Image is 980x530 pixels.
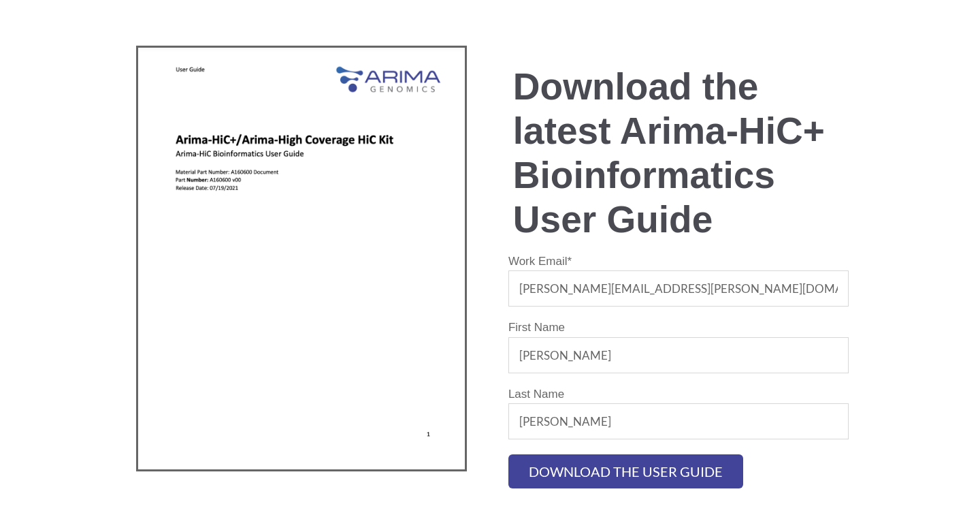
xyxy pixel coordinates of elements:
[508,454,743,488] input: Download the user guide
[508,321,565,334] span: First Name
[513,65,825,240] span: Download the latest Arima-HiC+ Bioinformatics User Guide
[508,388,564,401] span: Last Name
[138,48,465,469] img: Arima Bioinformatics User Guide
[508,255,568,268] span: Work Email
